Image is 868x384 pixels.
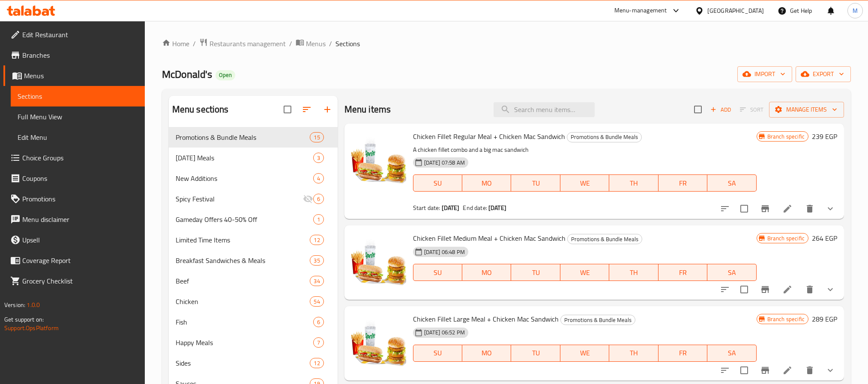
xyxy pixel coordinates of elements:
a: Support.OpsPlatform [4,322,59,334]
span: SA [711,266,753,279]
span: TU [515,347,557,359]
span: TH [613,347,655,359]
div: Spicy Festival [176,194,303,204]
span: TU [515,266,557,279]
div: Fish6 [169,312,338,332]
button: TH [609,345,658,362]
a: Edit menu item [782,204,793,214]
div: Breakfast Sandwiches & Meals35 [169,250,338,271]
button: export [796,66,851,82]
span: TU [515,177,557,189]
span: Get support on: [4,314,44,325]
div: items [310,358,323,368]
h2: Menu sections [172,103,229,116]
span: SU [417,266,459,279]
span: Add item [707,103,734,116]
span: Edit Menu [18,132,138,142]
div: Fish [176,317,313,327]
div: Limited Time Items [176,235,310,245]
span: Select all sections [278,100,296,118]
a: Coverage Report [3,250,145,271]
div: items [313,173,324,183]
span: Grocery Checklist [22,276,138,286]
button: import [737,66,792,82]
img: Chicken Fillet Medium Meal + Chicken Mac Sandwich [351,232,406,287]
div: items [310,255,323,266]
a: Home [162,38,189,49]
svg: Show Choices [825,284,835,295]
span: MO [466,347,508,359]
span: TH [613,177,655,189]
a: Edit menu item [782,284,793,295]
span: 12 [310,236,323,244]
div: Beef34 [169,271,338,291]
h2: Menu items [344,103,391,116]
span: Happy Meals [176,337,313,348]
span: export [802,69,844,80]
svg: Show Choices [825,204,835,214]
span: 7 [314,339,323,347]
button: WE [560,174,609,192]
button: sort-choices [715,198,735,219]
button: SA [707,345,756,362]
span: McDonald's [162,65,212,84]
span: Add [709,105,732,115]
div: Promotions & Bundle Meals [176,132,310,142]
div: [DATE] Meals3 [169,148,338,168]
span: Select section [689,100,707,118]
span: Sections [18,91,138,101]
a: Grocery Checklist [3,271,145,291]
span: 34 [310,277,323,285]
span: WE [564,266,606,279]
button: MO [462,345,511,362]
svg: Inactive section [303,194,313,204]
span: Promotions & Bundle Meals [568,234,642,244]
span: 54 [310,298,323,306]
button: FR [658,264,707,281]
div: Breakfast Sandwiches & Meals [176,255,310,266]
button: sort-choices [715,360,735,381]
b: [DATE] [488,202,506,213]
div: Open [216,70,235,80]
button: show more [820,360,841,381]
span: Branch specific [764,234,808,242]
span: SA [711,177,753,189]
b: [DATE] [442,202,460,213]
span: Sort sections [296,99,317,120]
span: M [853,6,858,15]
span: Open [216,71,235,79]
span: import [744,69,785,80]
nav: breadcrumb [162,38,851,49]
span: TH [613,266,655,279]
a: Full Menu View [11,106,145,127]
img: Chicken Fillet Regular Meal + Chicken Mac Sandwich [351,130,406,185]
a: Coupons [3,168,145,189]
button: FR [658,174,707,192]
button: Branch-specific-item [755,360,775,381]
a: Sections [11,86,145,106]
div: items [310,235,323,245]
span: Chicken Fillet Medium Meal + Chicken Mac Sandwich [413,232,566,245]
div: Chicken54 [169,291,338,312]
span: Sections [335,38,360,49]
div: items [313,317,324,327]
span: 3 [314,154,323,162]
button: Manage items [769,102,844,118]
span: New Additions [176,173,313,183]
div: items [310,296,323,307]
a: Upsell [3,230,145,250]
button: MO [462,174,511,192]
button: WE [560,345,609,362]
a: Restaurants management [199,38,286,49]
span: WE [564,177,606,189]
a: Promotions [3,189,145,209]
div: Ramadan Meals [176,153,313,163]
button: SU [413,264,462,281]
a: Edit Restaurant [3,24,145,45]
span: 15 [310,133,323,142]
span: Version: [4,299,25,310]
button: FR [658,345,707,362]
div: Sides [176,358,310,368]
div: items [313,214,324,224]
